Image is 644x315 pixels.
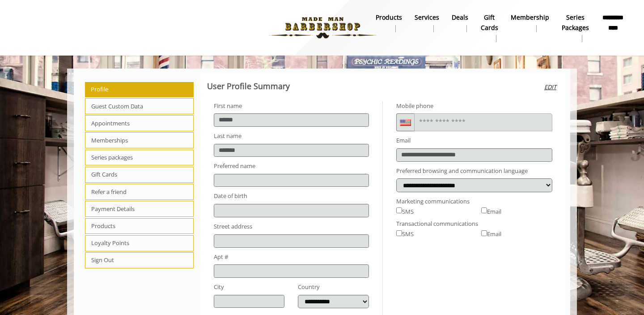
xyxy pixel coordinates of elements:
[85,218,194,234] span: Products
[376,13,402,22] b: products
[261,3,384,52] img: Made Man Barbershop logo
[369,11,408,35] a: Productsproducts
[555,11,595,44] a: Series packagesSeries packages
[207,81,290,91] b: User Profile Summary
[475,11,504,44] a: Gift cardsgift cards
[85,184,194,200] span: Refer a friend
[481,13,498,33] b: gift cards
[85,115,194,131] span: Appointments
[408,11,445,35] a: ServicesServices
[85,98,194,114] span: Guest Custom Data
[415,13,439,22] b: Services
[85,82,194,97] span: Profile
[85,167,194,183] span: Gift Cards
[85,132,194,148] span: Memberships
[542,73,559,101] button: Edit user profile
[562,13,589,33] b: Series packages
[544,82,556,92] i: Edit
[445,11,475,35] a: DealsDeals
[85,235,194,251] span: Loyalty Points
[85,150,194,166] span: Series packages
[504,11,555,35] a: MembershipMembership
[452,13,468,22] b: Deals
[85,201,194,217] span: Payment Details
[85,252,194,268] span: Sign Out
[511,13,549,22] b: Membership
